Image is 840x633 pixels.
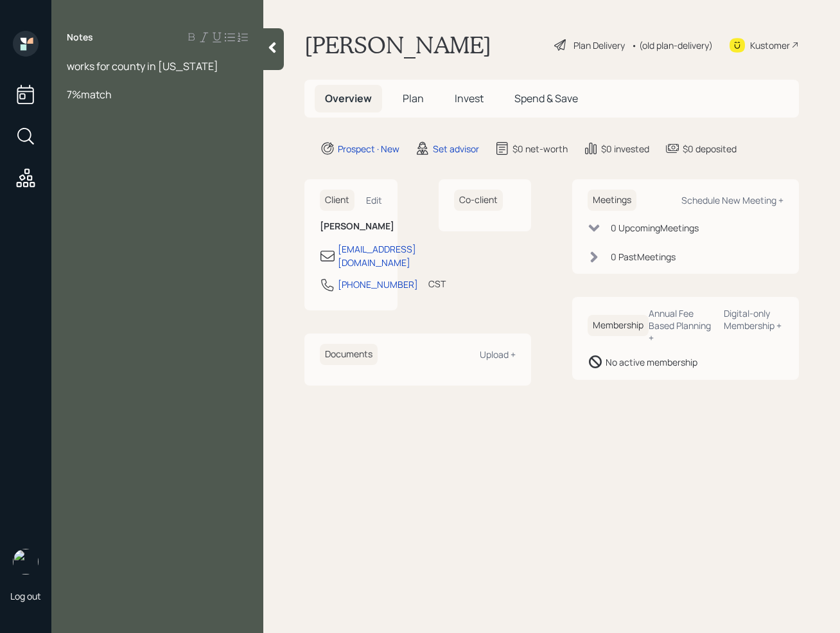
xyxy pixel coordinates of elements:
div: Edit [366,194,382,206]
span: Invest [455,91,484,105]
span: 7%match [67,87,112,102]
div: Plan Delivery [573,39,625,52]
h6: Co-client [454,190,503,211]
div: • (old plan-delivery) [631,39,713,52]
div: $0 deposited [683,142,737,156]
div: CST [428,277,446,290]
span: Overview [325,91,372,105]
div: [EMAIL_ADDRESS][DOMAIN_NAME] [338,242,416,269]
h1: [PERSON_NAME] [304,31,491,59]
div: Set advisor [433,142,479,156]
img: retirable_logo.png [13,549,39,575]
div: Kustomer [750,39,790,52]
span: Spend & Save [514,91,578,105]
h6: Membership [588,315,649,336]
div: 0 Upcoming Meeting s [611,221,699,235]
div: 0 Past Meeting s [611,250,676,263]
div: [PHONE_NUMBER] [338,278,418,291]
span: works for county in [US_STATE] [67,59,218,73]
h6: Documents [320,344,378,365]
span: Plan [403,91,424,105]
div: Annual Fee Based Planning + [649,307,713,344]
div: Schedule New Meeting + [681,194,783,206]
label: Notes [67,31,93,44]
div: Prospect · New [338,142,399,156]
h6: [PERSON_NAME] [320,221,382,232]
div: Digital-only Membership + [724,307,783,332]
h6: Meetings [588,190,636,211]
div: $0 invested [601,142,649,156]
div: Log out [10,590,41,602]
div: No active membership [606,355,697,369]
div: $0 net-worth [512,142,568,156]
div: Upload + [480,348,516,361]
h6: Client [320,190,354,211]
